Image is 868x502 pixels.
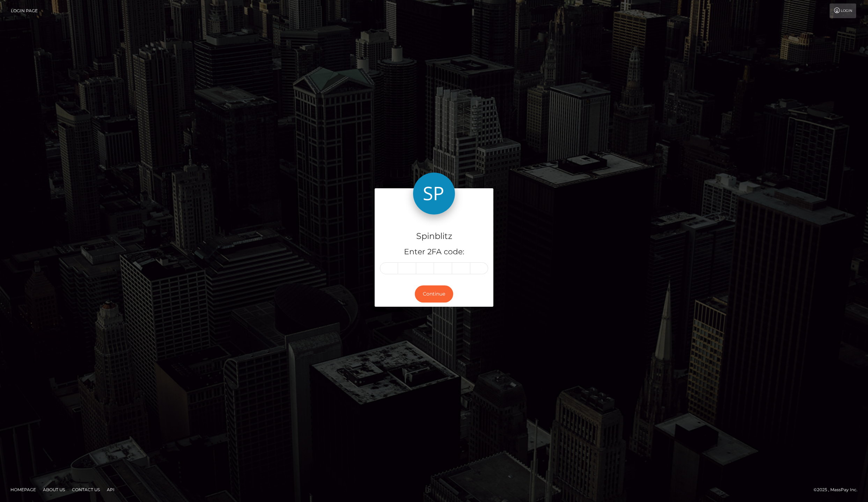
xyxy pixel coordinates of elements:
a: API [104,484,117,495]
a: Homepage [8,484,39,495]
button: Continue [415,285,453,303]
a: Login [830,3,856,18]
a: Contact Us [69,484,103,495]
img: Spinblitz [413,173,455,214]
h4: Spinblitz [380,230,488,242]
h5: Enter 2FA code: [380,247,488,257]
a: About Us [40,484,68,495]
a: Login Page [11,3,38,18]
div: © 2025 , MassPay Inc. [814,486,863,494]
